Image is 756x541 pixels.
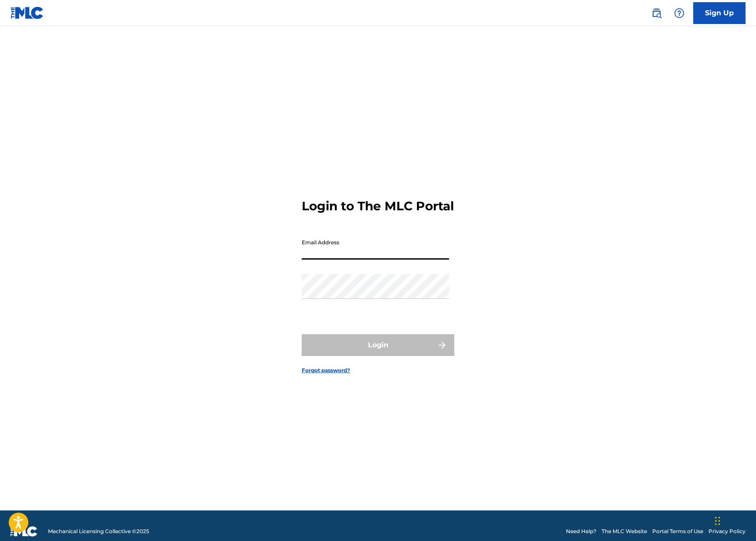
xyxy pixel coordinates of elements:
[566,527,596,535] a: Need Help?
[648,4,665,22] a: Public Search
[10,526,37,537] img: logo
[651,8,662,18] img: search
[712,499,756,541] iframe: Chat Widget
[10,7,44,19] img: MLC Logo
[48,527,149,535] span: Mechanical Licensing Collective © 2025
[715,508,720,534] div: Drag
[708,527,746,535] a: Privacy Policy
[693,2,746,24] a: Sign Up
[302,199,454,214] h3: Login to The MLC Portal
[652,527,703,535] a: Portal Terms of Use
[674,8,684,18] img: help
[671,4,688,22] div: Help
[302,366,350,374] a: Forgot password?
[602,527,647,535] a: The MLC Website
